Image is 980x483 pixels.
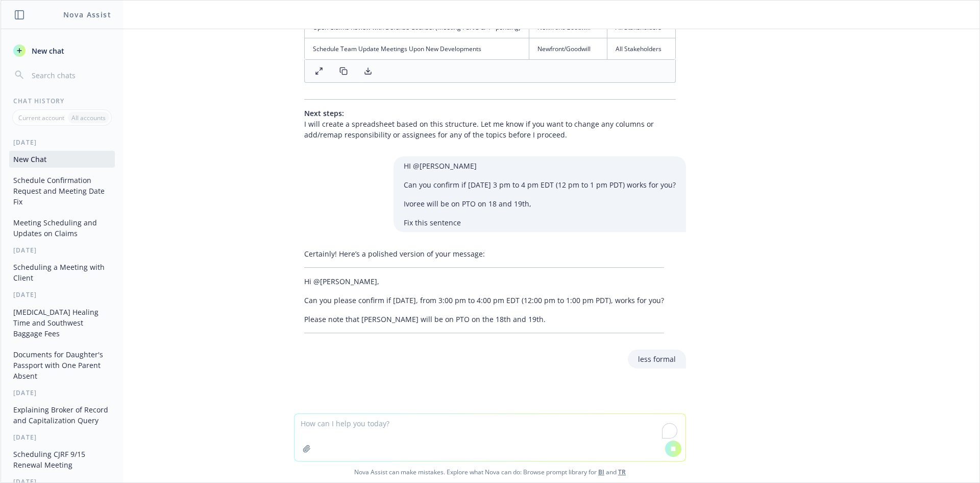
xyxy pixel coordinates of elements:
[30,68,111,82] input: Search chats
[1,246,123,255] div: [DATE]
[404,160,676,171] p: HI @[PERSON_NAME]
[304,314,664,325] p: Please note that [PERSON_NAME] will be on PTO on the 18th and 19th.
[529,38,607,60] td: Newfront/Goodwill
[9,214,115,242] button: Meeting Scheduling and Updates on Claims
[618,468,626,476] a: TR
[404,198,676,209] p: Ivoree will be on PTO on 18 and 19th,
[304,248,664,259] p: Certainly! Here’s a polished version of your message:
[305,38,529,60] td: Schedule Team Update Meetings Upon New Developments
[9,259,115,286] button: Scheduling a Meeting with Client
[1,388,123,397] div: [DATE]
[18,113,64,122] p: Current account
[598,468,604,476] a: BI
[9,172,115,210] button: Schedule Confirmation Request and Meeting Date Fix
[1,138,123,147] div: [DATE]
[30,45,64,56] span: New chat
[9,41,115,60] button: New chat
[304,108,344,118] span: Next steps:
[1,290,123,299] div: [DATE]
[404,179,676,190] p: Can you confirm if [DATE] 3 pm to 4 pm EDT (12 pm to 1 pm PDT) works for you?
[304,295,664,306] p: Can you please confirm if [DATE], from 3:00 pm to 4:00 pm EDT (12:00 pm to 1:00 pm PDT), works fo...
[295,414,685,461] textarea: To enrich screen reader interactions, please activate Accessibility in Grammarly extension settings
[71,113,106,122] p: All accounts
[9,446,115,473] button: Scheduling CJRF 9/15 Renewal Meeting
[9,401,115,429] button: Explaining Broker of Record and Capitalization Query
[1,97,123,105] div: Chat History
[638,354,676,364] p: less formal
[304,108,676,140] p: I will create a spreadsheet based on this structure. Let me know if you want to change any column...
[404,217,676,228] p: Fix this sentence
[5,462,975,482] span: Nova Assist can make mistakes. Explore what Nova can do: Browse prompt library for and
[9,151,115,168] button: New Chat
[304,276,664,287] p: Hi @[PERSON_NAME],
[9,304,115,342] button: [MEDICAL_DATA] Healing Time and Southwest Baggage Fees
[607,38,719,60] td: All Stakeholders
[1,433,123,442] div: [DATE]
[63,9,111,20] h1: Nova Assist
[9,346,115,384] button: Documents for Daughter's Passport with One Parent Absent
